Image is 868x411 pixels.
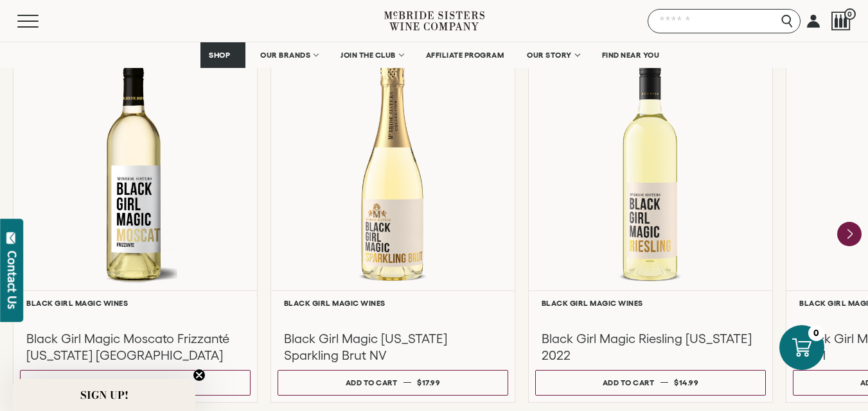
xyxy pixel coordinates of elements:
span: JOIN THE CLUB [341,51,396,60]
h3: Black Girl Magic Moscato Frizzanté [US_STATE] [GEOGRAPHIC_DATA] [26,330,244,364]
span: OUR STORY [527,51,572,60]
h3: Black Girl Magic [US_STATE] Sparkling Brut NV [284,330,502,364]
div: SIGN UP!Close teaser [13,379,195,411]
div: Add to cart [87,373,139,392]
a: White Black Girl Magic Moscato Frizzanté California NV Black Girl Magic Wines Black Girl Magic Mo... [13,41,258,403]
div: 0 [808,325,824,341]
a: White Black Girl Magic Riesling California Black Girl Magic Wines Black Girl Magic Riesling [US_S... [528,41,773,403]
button: Add to cart $14.99 [535,370,766,396]
h3: Black Girl Magic Riesling [US_STATE] 2022 [542,330,759,364]
button: Add to cart $14.99 [20,370,251,396]
h6: Black Girl Magic Wines [26,299,244,307]
h6: Black Girl Magic Wines [284,299,502,307]
a: SHOP [200,42,245,68]
span: SIGN UP! [80,387,128,403]
span: 0 [844,8,856,20]
h6: Black Girl Magic Wines [542,299,759,307]
div: Contact Us [6,251,19,309]
a: JOIN THE CLUB [332,42,411,68]
a: White Black Girl Magic California Sparkling Brut Black Girl Magic Wines Black Girl Magic [US_STAT... [270,41,515,403]
div: Add to cart [346,373,398,392]
a: FIND NEAR YOU [594,42,668,68]
button: Mobile Menu Trigger [17,15,64,28]
span: AFFILIATE PROGRAM [426,51,504,60]
a: OUR STORY [518,42,587,68]
span: OUR BRANDS [260,51,310,60]
button: Add to cart $17.99 [278,370,508,396]
a: OUR BRANDS [252,42,326,68]
div: Add to cart [603,373,655,392]
button: Next [837,222,862,246]
span: SHOP [209,51,231,60]
a: AFFILIATE PROGRAM [418,42,513,68]
button: Close teaser [193,369,206,382]
span: $17.99 [417,378,440,387]
span: FIND NEAR YOU [602,51,660,60]
span: $14.99 [674,378,698,387]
